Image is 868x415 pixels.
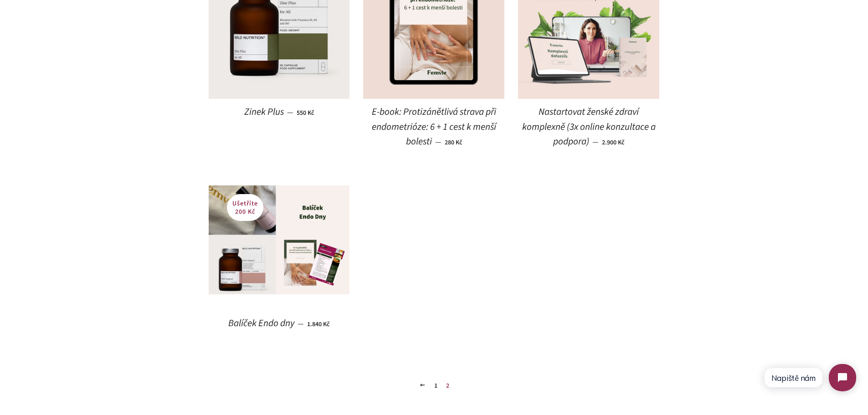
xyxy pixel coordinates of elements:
[518,99,659,155] a: Nastartovat ženské zdraví komplexně (3x online konzultace a podpora) — 2.900 Kč
[522,105,656,149] span: Nastartovat ženské zdraví komplexně (3x online konzultace a podpora)
[228,317,294,330] span: Balíček Endo dny
[435,137,442,148] span: —
[298,318,304,329] span: —
[372,105,496,149] span: E-book: Protizánětlivá strava při endometrióze: 6 + 1 cest k menší bolesti
[209,99,350,126] a: Zinek Plus — 550 Kč
[442,379,453,393] span: 2
[431,379,441,393] a: 1
[307,320,329,329] span: 1.840 Kč
[244,105,284,118] span: Zinek Plus
[227,194,263,220] p: Ušetříte 200 Kč
[209,310,350,337] a: Balíček Endo dny — 1.840 Kč
[297,108,314,118] span: 550 Kč
[445,138,462,147] span: 280 Kč
[602,138,624,147] span: 2.900 Kč
[756,356,864,399] iframe: Tidio Chat
[592,137,599,148] span: —
[287,107,293,118] span: —
[363,99,504,155] a: E-book: Protizánětlivá strava při endometrióze: 6 + 1 cest k menší bolesti — 280 Kč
